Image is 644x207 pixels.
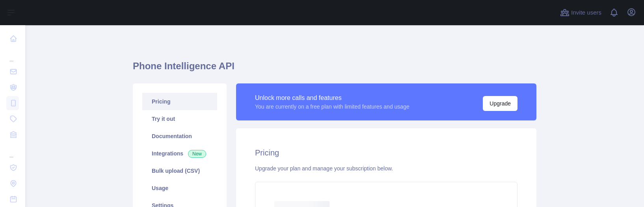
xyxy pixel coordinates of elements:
[133,60,536,79] h1: Phone Intelligence API
[142,128,217,145] a: Documentation
[571,8,601,17] span: Invite users
[142,145,217,162] a: Integrations New
[142,162,217,179] a: Bulk upload (CSV)
[142,179,217,197] a: Usage
[188,150,206,158] span: New
[255,164,517,172] div: Upgrade your plan and manage your subscription below.
[255,147,517,158] h2: Pricing
[255,103,409,111] div: You are currently on a free plan with limited features and usage
[142,93,217,110] a: Pricing
[6,143,19,159] div: ...
[142,110,217,128] a: Try it out
[255,93,409,103] div: Unlock more calls and features
[6,47,19,63] div: ...
[483,96,517,111] button: Upgrade
[558,6,603,19] button: Invite users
